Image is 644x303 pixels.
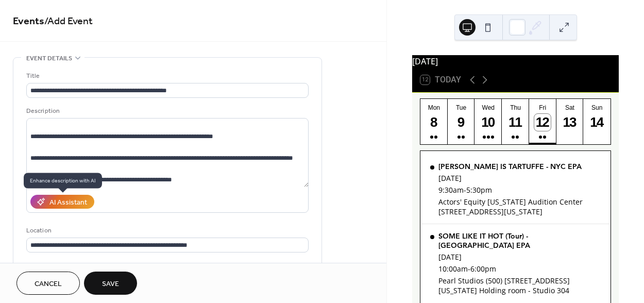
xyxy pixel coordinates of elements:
[464,185,466,195] span: -
[39,261,95,272] span: Link to Google Maps
[49,197,87,208] div: AI Assistant
[420,99,448,144] button: Mon8
[16,272,80,295] button: Cancel
[438,252,601,262] div: [DATE]
[26,225,307,236] div: Location
[438,173,601,183] div: [DATE]
[588,114,605,131] div: 14
[448,99,475,144] button: Tue9
[556,99,584,144] button: Sat13
[507,114,524,131] div: 11
[470,264,496,274] span: 6:00pm
[453,114,470,131] div: 9
[438,185,464,195] span: 9:30am
[438,197,601,216] div: Actors' Equity [US_STATE] Audition Center [STREET_ADDRESS][US_STATE]
[26,53,72,64] span: Event details
[438,231,601,250] div: SOME LIKE IT HOT (Tour) - [GEOGRAPHIC_DATA] EPA
[502,99,529,144] button: Thu11
[412,55,619,68] div: [DATE]
[583,99,611,144] button: Sun14
[562,114,579,131] div: 13
[505,104,526,111] div: Thu
[466,185,492,195] span: 5:30pm
[438,162,601,171] div: [PERSON_NAME] IS TARTUFFE - NYC EPA
[13,11,44,31] a: Events
[438,276,601,295] div: Pearl Studios (500) [STREET_ADDRESS][US_STATE] Holding room - Studio 304
[35,279,62,290] span: Cancel
[478,104,499,111] div: Wed
[474,99,502,144] button: Wed10
[24,173,102,189] span: Enhance description with AI
[84,272,137,295] button: Save
[560,104,581,111] div: Sat
[426,114,443,131] div: 8
[480,114,497,131] div: 10
[423,104,445,111] div: Mon
[532,104,553,111] div: Fri
[451,104,472,111] div: Tue
[30,195,94,209] button: AI Assistant
[438,264,468,274] span: 10:00am
[586,104,607,111] div: Sun
[26,71,307,81] div: Title
[26,106,307,116] div: Description
[102,279,119,290] span: Save
[529,99,556,144] button: Fri12
[468,264,470,274] span: -
[534,114,551,131] div: 12
[44,11,93,31] span: / Add Event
